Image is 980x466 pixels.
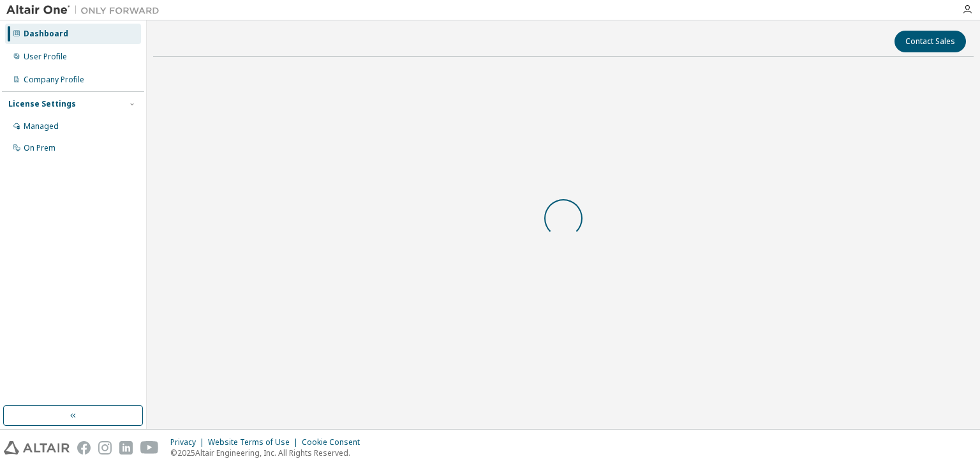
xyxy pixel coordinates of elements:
[24,52,67,62] div: User Profile
[302,437,367,447] div: Cookie Consent
[8,99,76,109] div: License Settings
[170,437,208,447] div: Privacy
[24,29,68,39] div: Dashboard
[24,121,59,132] div: Managed
[4,441,70,455] img: altair_logo.svg
[77,441,91,455] img: facebook.svg
[119,441,133,455] img: linkedin.svg
[6,4,166,17] img: Altair One
[98,441,112,455] img: instagram.svg
[24,75,84,85] div: Company Profile
[140,441,159,455] img: youtube.svg
[208,437,302,447] div: Website Terms of Use
[895,31,966,52] button: Contact Sales
[170,447,367,458] p: © 2025 Altair Engineering, Inc. All Rights Reserved.
[24,143,56,153] div: On Prem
